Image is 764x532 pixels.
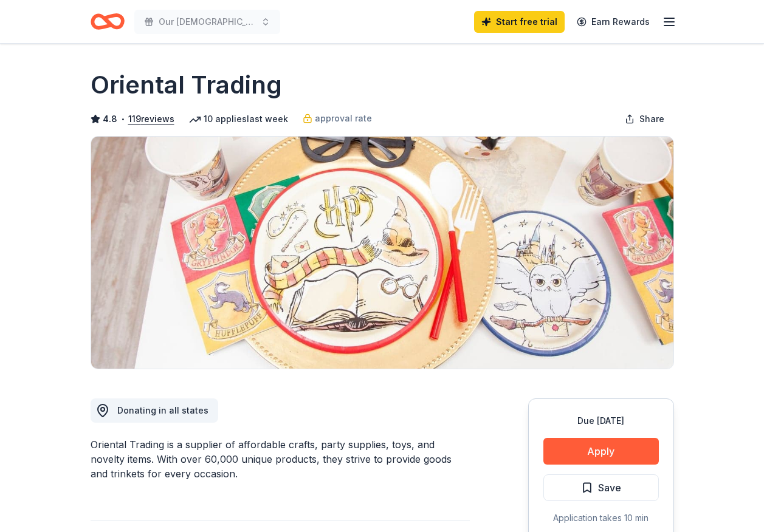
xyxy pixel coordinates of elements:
span: Donating in all states [117,405,208,415]
span: approval rate [315,111,372,126]
span: • [120,114,125,124]
span: Our [DEMOGRAPHIC_DATA] of the Valley Spectacular Christmas Jubilee [159,15,256,29]
div: Application takes 10 min [543,511,659,525]
div: Oriental Trading is a supplier of affordable crafts, party supplies, toys, and novelty items. Wit... [91,437,470,481]
button: Save [543,474,659,501]
a: Start free trial [474,11,565,33]
span: Share [639,112,664,126]
a: Home [91,7,125,36]
a: Earn Rewards [570,11,657,33]
button: Share [615,107,674,131]
span: 4.8 [103,112,117,126]
div: 10 applies last week [189,112,288,126]
a: approval rate [303,111,372,126]
button: Our [DEMOGRAPHIC_DATA] of the Valley Spectacular Christmas Jubilee [134,10,280,34]
div: Due [DATE] [543,414,659,428]
span: Save [598,480,621,496]
h1: Oriental Trading [91,68,282,102]
button: 119reviews [128,112,174,126]
button: Apply [543,438,659,465]
img: Image for Oriental Trading [91,137,673,369]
